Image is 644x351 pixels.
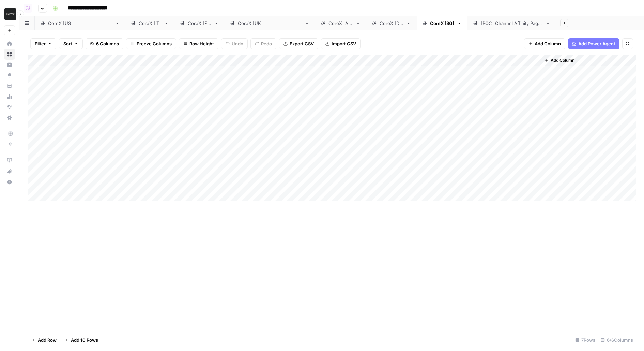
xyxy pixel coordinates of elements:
span: Freeze Columns [137,40,172,47]
button: Filter [30,38,56,49]
span: Add Column [535,40,561,47]
img: Klaviyo Logo [4,8,16,20]
span: Undo [232,40,243,47]
span: Add Row [38,337,57,343]
div: CoreX [FR] [188,20,211,27]
div: CoreX [AU] [328,20,353,27]
span: Filter [35,40,46,47]
button: Workspace: Klaviyo [4,5,15,23]
a: Flightpath [4,102,15,113]
button: Import CSV [321,38,361,49]
button: Add Column [542,56,577,65]
span: Row Height [189,40,214,47]
button: Help + Support [4,177,15,188]
div: What's new? [4,166,15,176]
button: What's new? [4,166,15,177]
div: CoreX [[GEOGRAPHIC_DATA]] [48,20,112,27]
div: CoreX [[GEOGRAPHIC_DATA]] [238,20,302,27]
span: Add 10 Rows [71,337,98,343]
a: AirOps Academy [4,155,15,166]
button: Add Power Agent [568,38,619,49]
div: CoreX [IT] [139,20,161,27]
a: Settings [4,112,15,123]
span: 6 Columns [96,40,119,47]
span: Import CSV [332,40,356,47]
div: CoreX [SG] [430,20,454,27]
a: Opportunities [4,70,15,81]
button: Export CSV [279,38,318,49]
a: Insights [4,59,15,70]
a: CoreX [[GEOGRAPHIC_DATA]] [35,16,125,30]
div: 6/6 Columns [598,335,636,346]
button: Freeze Columns [126,38,176,49]
button: Add 10 Rows [61,335,102,346]
button: 6 Columns [86,38,123,49]
a: CoreX [[GEOGRAPHIC_DATA]] [225,16,315,30]
a: Your Data [4,81,15,91]
button: Add Column [524,38,565,49]
a: [POC] Channel Affinity Pages [467,16,556,30]
button: Undo [221,38,248,49]
div: [POC] Channel Affinity Pages [481,20,543,27]
a: Home [4,38,15,49]
button: Add Row [28,335,61,346]
span: Export CSV [290,40,314,47]
a: CoreX [FR] [174,16,225,30]
span: Add Power Agent [578,40,615,47]
span: Add Column [551,57,574,63]
a: CoreX [SG] [417,16,467,30]
div: CoreX [DE] [380,20,403,27]
a: CoreX [AU] [315,16,366,30]
button: Row Height [179,38,218,49]
a: Usage [4,91,15,102]
button: Redo [250,38,276,49]
a: CoreX [DE] [366,16,417,30]
span: Sort [63,40,72,47]
button: Sort [59,38,83,49]
span: Redo [261,40,272,47]
a: CoreX [IT] [125,16,174,30]
a: Browse [4,49,15,60]
div: 7 Rows [572,335,598,346]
